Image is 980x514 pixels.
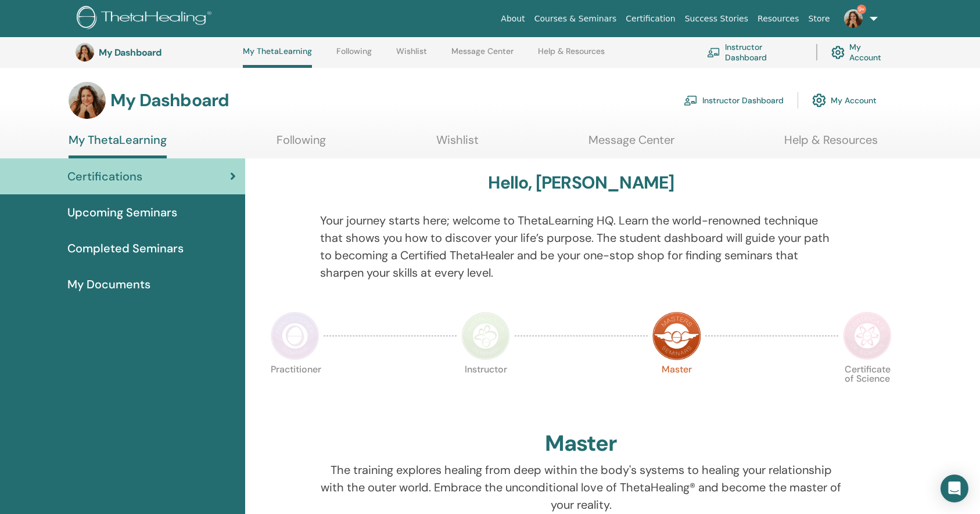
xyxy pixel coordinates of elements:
[461,365,510,414] p: Instructor
[99,47,215,58] h3: My Dashboard
[784,133,878,155] a: Help & Resources
[831,43,845,62] img: cog.svg
[684,88,784,113] a: Instructor Dashboard
[621,8,680,30] a: Certification
[804,8,835,30] a: Store
[707,48,720,57] img: chalkboard-teacher.svg
[451,46,514,65] a: Message Center
[940,475,968,502] div: Open Intercom Messenger
[461,312,510,360] img: Instructor
[271,365,320,414] p: Practitioner
[680,8,753,30] a: Success Stories
[320,212,842,281] p: Your journey starts here; welcome to ThetaLearning HQ. Learn the world-renowned technique that sh...
[707,39,802,65] a: Instructor Dashboard
[76,43,94,61] img: default.jpg
[77,6,216,32] img: logo.png
[844,9,863,28] img: default.jpg
[488,172,674,193] h3: Hello, [PERSON_NAME]
[684,95,698,106] img: chalkboard-teacher.svg
[831,39,893,65] a: My Account
[336,46,372,65] a: Following
[843,312,892,360] img: Certificate of Science
[530,8,622,30] a: Courses & Seminars
[69,133,167,158] a: My ThetaLearning
[753,8,804,30] a: Resources
[320,461,842,513] p: The training explores healing from deep within the body's systems to healing your relationship wi...
[812,88,877,113] a: My Account
[436,133,479,155] a: Wishlist
[67,204,177,221] span: Upcoming Seminars
[243,46,312,68] a: My ThetaLearning
[271,312,320,360] img: Practitioner
[588,133,674,155] a: Message Center
[652,365,701,414] p: Master
[812,91,826,110] img: cog.svg
[396,46,427,65] a: Wishlist
[67,168,142,185] span: Certifications
[67,276,150,293] span: My Documents
[538,46,605,65] a: Help & Resources
[496,8,529,30] a: About
[69,82,106,119] img: default.jpg
[110,90,229,111] h3: My Dashboard
[652,312,701,360] img: Master
[277,133,326,155] a: Following
[843,365,892,414] p: Certificate of Science
[545,430,617,457] h2: Master
[67,240,184,257] span: Completed Seminars
[857,5,866,14] span: 9+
